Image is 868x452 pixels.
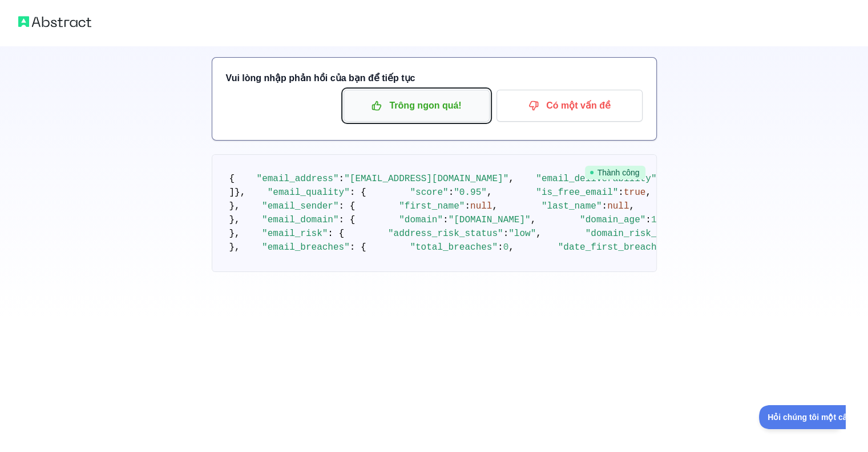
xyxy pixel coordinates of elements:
[601,201,607,211] span: :
[339,174,345,184] span: :
[328,229,344,239] span: : {
[470,201,492,211] span: null
[18,14,91,30] img: Logo trừu tượng
[449,215,531,225] span: "[DOMAIN_NAME]"
[229,174,235,184] span: {
[508,242,514,253] span: ,
[503,242,509,253] span: 0
[262,229,328,239] span: "email_risk"
[410,187,448,198] span: "score"
[503,229,509,239] span: :
[586,229,695,239] span: "domain_risk_status"
[597,168,640,177] font: Thành công
[629,201,635,211] span: ,
[226,73,415,83] font: Vui lòng nhập phản hồi của bạn để tiếp tục
[536,187,618,198] span: "is_free_email"
[344,90,490,122] button: Trông ngon quá!
[558,242,673,253] span: "date_first_breached"
[651,215,679,225] span: 11009
[350,242,366,253] span: : {
[580,215,645,225] span: "domain_age"
[759,405,845,429] iframe: Chuyển đổi Hỗ trợ khách hàng
[389,101,461,110] font: Trông ngon quá!
[262,215,338,225] span: "email_domain"
[618,187,624,198] span: :
[624,187,645,198] span: true
[443,215,449,225] span: :
[449,187,454,198] span: :
[645,215,651,225] span: :
[339,215,356,225] span: : {
[399,201,465,211] span: "first_name"
[487,187,492,198] span: ,
[536,229,542,239] span: ,
[508,229,536,239] span: "low"
[9,7,107,17] font: Hỏi chúng tôi một câu hỏi
[607,201,629,211] span: null
[496,90,643,122] button: Có một vấn đề
[531,215,536,225] span: ,
[262,242,350,253] span: "email_breaches"
[542,201,602,211] span: "last_name"
[268,187,350,198] span: "email_quality"
[339,201,356,211] span: : {
[498,242,503,253] span: :
[465,201,470,211] span: :
[262,201,338,211] span: "email_sender"
[410,242,498,253] span: "total_breaches"
[399,215,443,225] span: "domain"
[257,174,339,184] span: "email_address"
[536,174,656,184] span: "email_deliverability"
[350,187,366,198] span: : {
[454,187,487,198] span: "0.95"
[388,229,503,239] span: "address_risk_status"
[645,187,651,198] span: ,
[344,174,508,184] span: "[EMAIL_ADDRESS][DOMAIN_NAME]"
[492,201,498,211] span: ,
[508,174,514,184] span: ,
[546,101,611,110] font: Có một vấn đề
